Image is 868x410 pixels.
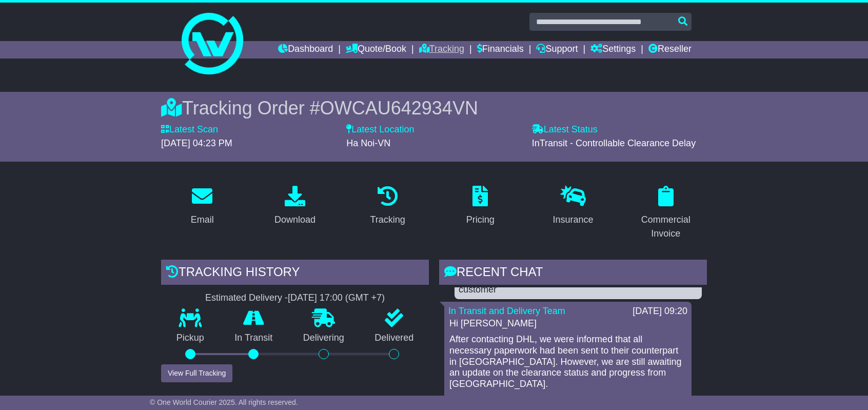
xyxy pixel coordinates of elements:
[288,292,385,304] div: [DATE] 17:00 (GMT +7)
[532,138,696,148] span: InTransit - Controllable Clearance Delay
[536,41,578,58] a: Support
[631,213,700,241] div: Commercial Invoice
[546,182,600,230] a: Insurance
[184,182,221,230] a: Email
[161,138,232,148] span: [DATE] 04:23 PM
[449,395,686,406] p: Adjusting the ETA from [DATE] to [DATE]
[460,182,501,230] a: Pricing
[370,213,405,227] div: Tracking
[161,124,218,135] label: Latest Scan
[633,306,687,317] div: [DATE] 09:20
[439,260,707,287] div: RECENT CHAT
[161,333,220,344] p: Pickup
[466,213,495,227] div: Pricing
[364,182,412,230] a: Tracking
[449,318,686,329] p: Hi [PERSON_NAME]
[288,333,360,344] p: Delivering
[161,260,429,287] div: Tracking history
[448,306,565,316] a: In Transit and Delivery Team
[191,213,214,227] div: Email
[360,333,429,344] p: Delivered
[274,213,315,227] div: Download
[161,364,232,382] button: View Full Tracking
[624,182,707,244] a: Commercial Invoice
[532,124,598,135] label: Latest Status
[590,41,636,58] a: Settings
[477,41,524,58] a: Financials
[419,41,464,58] a: Tracking
[220,333,288,344] p: In Transit
[161,97,707,119] div: Tracking Order #
[346,41,406,58] a: Quote/Book
[648,41,692,58] a: Reseller
[161,292,429,304] div: Estimated Delivery -
[346,124,414,135] label: Latest Location
[150,398,298,406] span: © One World Courier 2025. All rights reserved.
[346,138,390,148] span: Ha Noi-VN
[553,213,593,227] div: Insurance
[268,182,322,230] a: Download
[278,41,333,58] a: Dashboard
[320,97,478,119] span: OWCAU642934VN
[449,334,686,389] p: After contacting DHL, we were informed that all necessary paperwork had been sent to their counte...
